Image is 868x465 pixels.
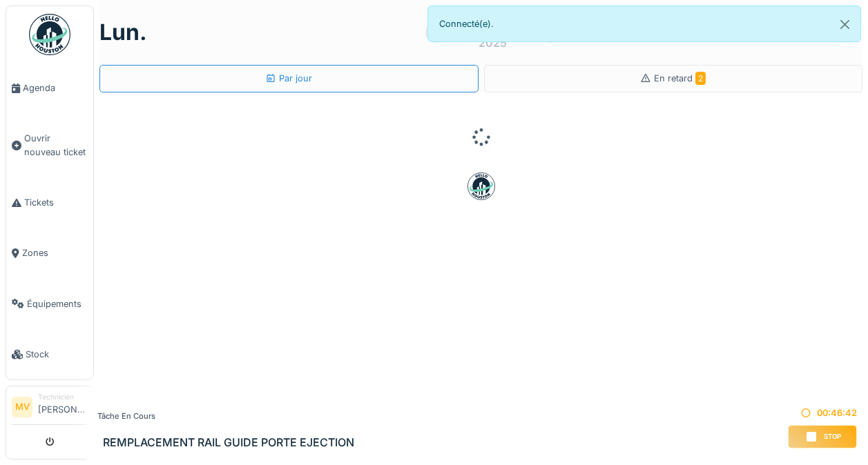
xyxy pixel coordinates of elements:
[6,228,93,278] a: Zones
[824,432,841,442] span: Stop
[265,72,312,85] div: Par jour
[479,34,507,51] div: 2025
[6,113,93,177] a: Ouvrir nouveau ticket
[23,81,88,95] span: Agenda
[12,392,88,425] a: MV Technicien[PERSON_NAME]
[29,14,70,55] img: Badge_color-CXgf-gQk.svg
[829,6,860,43] button: Close
[38,392,88,402] div: Technicien
[99,19,147,46] h1: lun.
[788,406,857,419] div: 00:46:42
[6,329,93,379] a: Stock
[6,279,93,329] a: Équipements
[22,246,88,259] span: Zones
[654,73,706,83] span: En retard
[695,72,706,85] span: 2
[26,348,88,361] span: Stock
[38,392,88,422] li: [PERSON_NAME]
[97,410,354,422] div: Tâche en cours
[6,63,93,113] a: Agenda
[467,172,495,200] img: badge-BVDL4wpA.svg
[24,196,88,209] span: Tickets
[27,297,88,310] span: Équipements
[12,397,32,417] li: MV
[103,436,354,449] h3: REMPLACEMENT RAIL GUIDE PORTE EJECTION
[6,177,93,228] a: Tickets
[24,132,88,158] span: Ouvrir nouveau ticket
[427,6,862,42] div: Connecté(e).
